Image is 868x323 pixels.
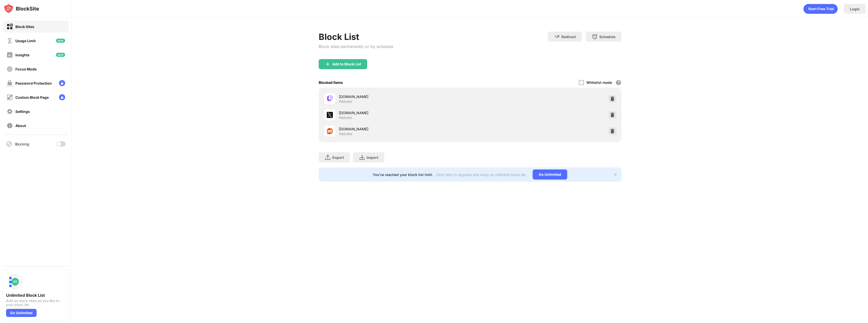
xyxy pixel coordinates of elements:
img: new-icon.svg [56,53,65,57]
div: Import [367,155,378,160]
div: Whitelist mode [586,80,612,85]
div: Click here to upgrade and enjoy an unlimited block list. [436,172,527,177]
div: Password Protection [15,81,52,85]
div: animation [803,4,838,14]
div: Go Unlimited [6,309,37,317]
img: block-on.svg [7,23,13,30]
div: Website [339,115,352,120]
div: Redirect [561,35,576,39]
div: Block Sites [15,24,34,29]
div: Login [850,7,860,11]
div: Usage Limit [15,39,36,43]
img: settings-off.svg [7,108,13,115]
div: Blocked Items [319,80,343,85]
div: Go Unlimited [533,169,567,180]
img: password-protection-off.svg [7,80,13,86]
img: favicons [327,128,333,134]
div: Block sites permanently or by schedule [319,44,393,49]
img: lock-menu.svg [59,80,65,86]
div: Website [339,132,352,136]
div: Block List [319,32,393,42]
div: [DOMAIN_NAME] [339,94,470,99]
img: focus-off.svg [7,66,13,72]
div: Add to Block List [332,62,361,66]
img: time-usage-off.svg [7,38,13,44]
div: [DOMAIN_NAME] [339,110,470,115]
div: Export [332,155,344,160]
img: about-off.svg [7,122,13,129]
img: blocking-icon.svg [6,141,12,147]
div: Website [339,99,352,104]
img: favicons [327,112,333,118]
div: Blocking [15,142,29,146]
img: insights-off.svg [7,52,13,58]
div: Unlimited Block List [6,293,66,298]
div: [DOMAIN_NAME] [339,126,470,132]
img: customize-block-page-off.svg [7,94,13,101]
img: x-button.svg [613,172,617,177]
div: Custom Block Page [15,95,49,100]
div: You’ve reached your block list limit. [373,172,433,177]
img: new-icon.svg [56,39,65,43]
img: push-block-list.svg [6,272,24,291]
div: About [15,123,26,128]
div: Add as many sites as you like to your block list [6,299,66,307]
div: Insights [15,53,30,57]
div: Settings [15,109,30,114]
img: favicons [327,96,333,102]
img: lock-menu.svg [59,94,65,100]
div: Schedule [599,35,615,39]
img: logo-blocksite.svg [4,4,39,14]
div: Focus Mode [15,67,37,71]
